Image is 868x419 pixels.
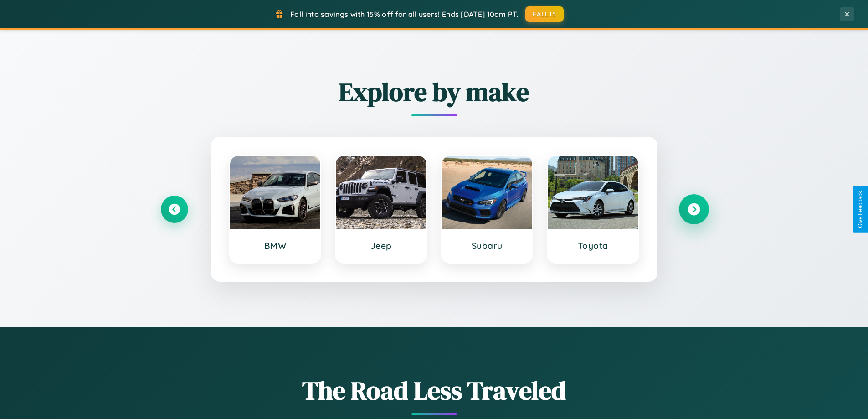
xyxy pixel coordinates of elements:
[451,240,524,251] h3: Subaru
[161,373,708,408] h1: The Road Less Traveled
[345,240,417,251] h3: Jeep
[525,6,564,22] button: FALL15
[857,191,863,228] div: Give Feedback
[161,74,708,109] h2: Explore by make
[290,10,519,19] span: Fall into savings with 15% off for all users! Ends [DATE] 10am PT.
[239,240,312,251] h3: BMW
[557,240,629,251] h3: Toyota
